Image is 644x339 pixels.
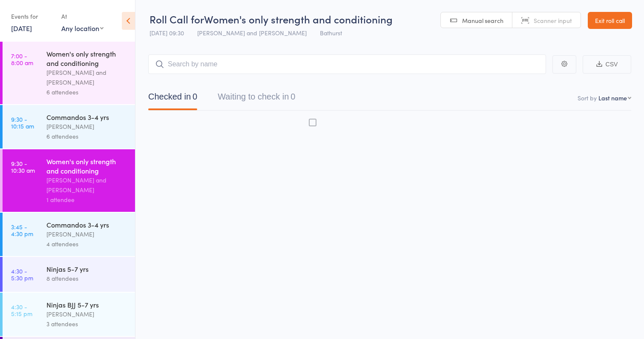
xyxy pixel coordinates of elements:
button: Checked in0 [148,88,197,110]
button: CSV [583,55,631,74]
div: Ninjas BJJ 5-7 yrs [46,300,128,309]
div: At [61,9,103,23]
div: Commandos 3-4 yrs [46,220,128,229]
div: 8 attendees [46,273,128,283]
a: 4:30 -5:15 pmNinjas BJJ 5-7 yrs[PERSON_NAME]3 attendees [3,293,135,336]
a: [DATE] [11,23,32,33]
a: Exit roll call [588,12,632,29]
span: [DATE] 09:30 [149,28,184,37]
div: Women's only strength and conditioning [46,157,128,175]
time: 3:45 - 4:30 pm [11,223,33,237]
div: Events for [11,9,53,23]
div: Ninjas 5-7 yrs [46,264,128,273]
div: 0 [290,92,295,101]
time: 4:30 - 5:30 pm [11,268,33,281]
time: 7:00 - 8:00 am [11,52,33,66]
label: Sort by [578,94,597,102]
button: Waiting to check in0 [218,88,295,110]
span: Women's only strength and conditioning [204,12,393,26]
time: 4:30 - 5:15 pm [11,303,32,317]
span: Manual search [462,16,503,25]
a: 9:30 -10:30 amWomen's only strength and conditioning[PERSON_NAME] and [PERSON_NAME]1 attendee [3,149,135,212]
time: 9:30 - 10:30 am [11,160,35,174]
div: 6 attendees [46,131,128,141]
span: Roll Call for [149,12,204,26]
span: [PERSON_NAME] and [PERSON_NAME] [197,28,307,37]
div: [PERSON_NAME] and [PERSON_NAME] [46,68,128,87]
div: [PERSON_NAME] [46,309,128,319]
div: Any location [61,23,103,33]
div: 1 attendee [46,195,128,205]
div: 3 attendees [46,319,128,329]
div: 4 attendees [46,239,128,249]
div: Commandos 3-4 yrs [46,112,128,122]
div: [PERSON_NAME] [46,229,128,239]
a: 7:00 -8:00 amWomen's only strength and conditioning[PERSON_NAME] and [PERSON_NAME]6 attendees [3,42,135,104]
a: 3:45 -4:30 pmCommandos 3-4 yrs[PERSON_NAME]4 attendees [3,213,135,256]
a: 4:30 -5:30 pmNinjas 5-7 yrs8 attendees [3,257,135,292]
span: Bathurst [320,28,342,37]
div: 6 attendees [46,87,128,97]
div: [PERSON_NAME] [46,122,128,131]
div: Women's only strength and conditioning [46,49,128,68]
time: 9:30 - 10:15 am [11,116,34,129]
input: Search by name [148,54,546,74]
div: [PERSON_NAME] and [PERSON_NAME] [46,175,128,195]
div: Last name [598,94,627,102]
div: 0 [193,92,197,101]
a: 9:30 -10:15 amCommandos 3-4 yrs[PERSON_NAME]6 attendees [3,105,135,148]
span: Scanner input [534,16,572,25]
